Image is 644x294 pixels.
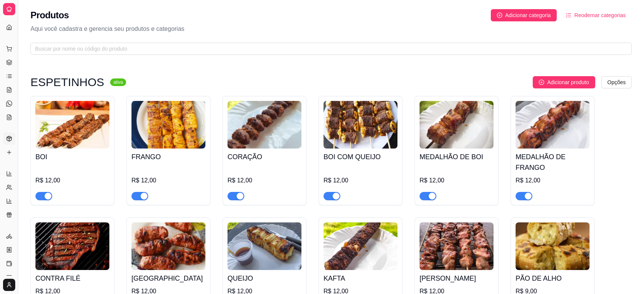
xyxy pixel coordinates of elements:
[324,101,397,149] img: product-image
[420,222,493,270] img: product-image
[533,76,595,88] button: Adicionar produto
[516,273,590,284] h4: PÃO DE ALHO
[35,152,109,162] h4: BOI
[35,222,109,270] img: product-image
[566,13,571,18] span: ordered-list
[227,152,301,162] h4: CORAÇÃO
[420,101,493,149] img: product-image
[574,11,626,19] span: Reodernar categorias
[560,9,632,21] button: Reodernar categorias
[324,222,397,270] img: product-image
[497,13,502,18] span: plus-circle
[110,78,126,86] sup: ativa
[131,273,205,284] h4: [GEOGRAPHIC_DATA]
[516,176,590,185] div: R$ 12,00
[516,101,590,149] img: product-image
[324,273,397,284] h4: KAFTA
[420,176,493,185] div: R$ 12,00
[601,76,632,88] button: Opções
[6,158,27,165] span: Relatórios
[324,152,397,162] h4: BOI COM QUEIJO
[420,152,493,162] h4: MEDALHÃO DE BOI
[35,273,109,284] h4: CONTRA FILÉ
[131,152,205,162] h4: FRANGO
[491,9,557,21] button: Adicionar categoria
[131,222,205,270] img: product-image
[505,11,551,19] span: Adicionar categoria
[30,9,69,21] h2: Produtos
[30,24,632,34] p: Aqui você cadastra e gerencia seu produtos e categorias
[35,176,109,185] div: R$ 12,00
[227,222,301,270] img: product-image
[35,101,109,149] img: product-image
[227,101,301,149] img: product-image
[516,222,590,270] img: product-image
[516,152,590,173] h4: MEDALHÃO DE FRANGO
[227,176,301,185] div: R$ 12,00
[420,273,493,284] h4: [PERSON_NAME]
[30,78,104,87] h3: ESPETINHOS
[227,273,301,284] h4: QUEIJO
[131,101,205,149] img: product-image
[539,80,544,85] span: plus-circle
[131,176,205,185] div: R$ 12,00
[547,78,589,86] span: Adicionar produto
[324,176,397,185] div: R$ 12,00
[35,45,621,53] input: Buscar por nome ou código do produto
[607,78,626,86] span: Opções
